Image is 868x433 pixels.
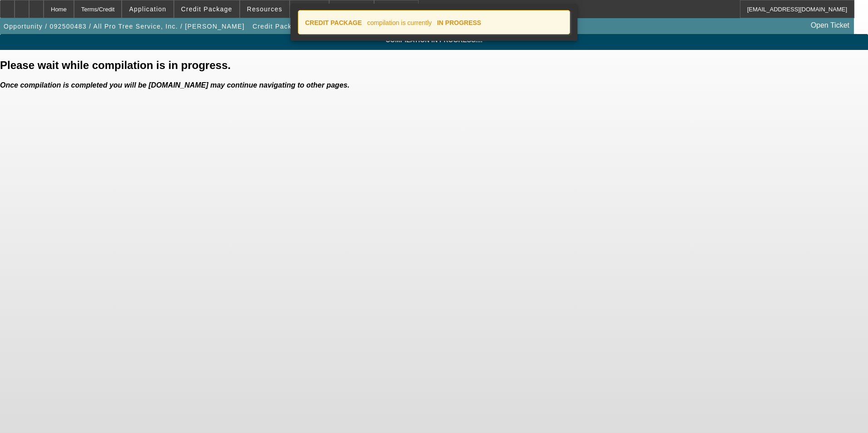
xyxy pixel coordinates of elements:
button: Resources [240,0,289,18]
strong: CREDIT PACKAGE [305,19,362,26]
strong: IN PROGRESS [437,19,481,26]
button: Credit Package [250,18,306,34]
span: Resources [247,5,282,13]
span: Credit Package [252,23,304,30]
span: compilation is currently [367,19,432,26]
button: Application [122,0,173,18]
span: Compilation in progress.... [7,36,861,44]
a: Open Ticket [807,18,853,33]
span: Application [129,5,166,13]
button: Credit Package [174,0,239,18]
span: Opportunity / 092500483 / All Pro Tree Service, Inc. / [PERSON_NAME] [4,23,245,30]
span: Credit Package [181,5,232,13]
